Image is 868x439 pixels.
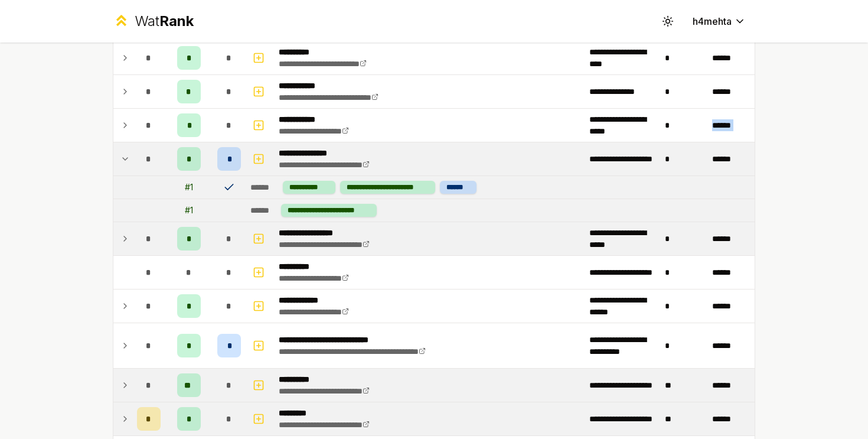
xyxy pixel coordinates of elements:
div: Wat [135,12,194,31]
div: # 1 [185,204,193,216]
span: Rank [159,12,194,30]
span: h4mehta [693,14,732,28]
a: WatRank [113,12,194,31]
button: h4mehta [683,11,755,32]
div: # 1 [185,181,193,193]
